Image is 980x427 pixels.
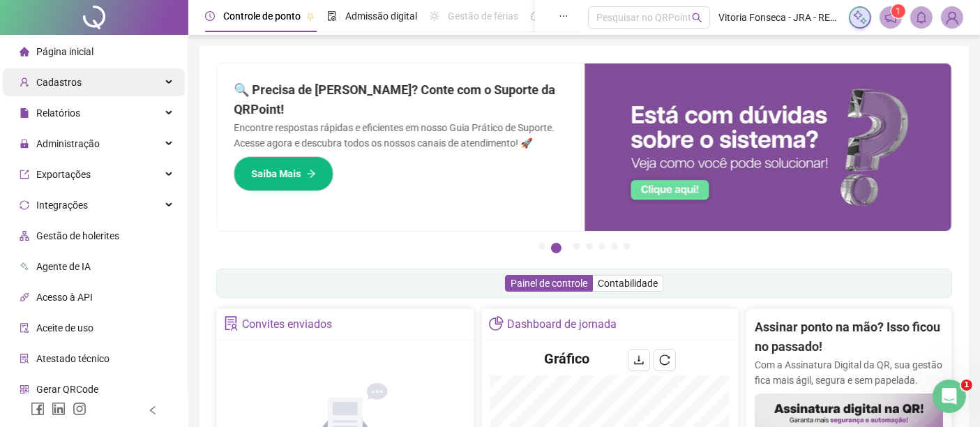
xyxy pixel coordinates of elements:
[20,108,29,118] span: file
[20,77,29,87] span: user-add
[224,316,239,331] span: solution
[234,120,568,151] p: Encontre respostas rápidas e eficientes em nosso Guia Prático de Suporte. Acesse agora e descubra...
[327,11,337,21] span: file-done
[242,313,332,336] div: Convites enviados
[36,292,93,303] span: Acesso à API
[306,13,315,21] span: pushpin
[36,107,80,119] span: Relatórios
[20,354,29,364] span: solution
[20,47,29,57] span: home
[755,357,943,388] p: Com a Assinatura Digital da QR, sua gestão fica mais ágil, segura e sem papelada.
[559,11,568,21] span: ellipsis
[915,11,928,24] span: bell
[20,323,29,333] span: audit
[598,278,658,289] span: Contabilidade
[633,354,644,366] span: download
[489,316,504,331] span: pie-chart
[36,200,88,211] span: Integrações
[448,10,518,22] span: Gestão de férias
[36,46,93,57] span: Página inicial
[531,11,541,21] span: dashboard
[538,243,545,250] button: 1
[20,139,29,149] span: lock
[251,166,301,181] span: Saiba Mais
[659,354,670,366] span: reload
[52,402,66,416] span: linkedin
[507,313,617,336] div: Dashboard de jornada
[36,169,91,180] span: Exportações
[36,322,93,334] span: Aceite de uso
[36,77,82,88] span: Cadastros
[511,278,587,289] span: Painel de controle
[36,138,100,149] span: Administração
[234,156,333,191] button: Saiba Mais
[430,11,439,21] span: sun
[586,243,593,250] button: 4
[306,169,316,179] span: arrow-right
[73,402,86,416] span: instagram
[20,384,29,394] span: qrcode
[884,11,897,24] span: notification
[551,243,561,253] button: 2
[31,402,45,416] span: facebook
[933,380,966,413] iframe: Intercom live chat
[36,353,110,364] span: Atestado técnico
[20,200,29,210] span: sync
[573,243,580,250] button: 3
[20,292,29,302] span: api
[942,7,963,28] img: 71937
[718,10,840,25] span: Vitoria Fonseca - JRA - REFORMAS E INSTALAÇÕES LTDA
[961,380,972,391] span: 1
[205,11,215,21] span: clock-circle
[611,243,618,250] button: 6
[20,170,29,179] span: export
[755,317,943,357] h2: Assinar ponto na mão? Isso ficou no passado!
[624,243,631,250] button: 7
[585,63,952,231] img: banner%2F0cf4e1f0-cb71-40ef-aa93-44bd3d4ee559.png
[148,405,158,415] span: left
[234,80,568,120] h2: 🔍 Precisa de [PERSON_NAME]? Conte com o Suporte da QRPoint!
[544,349,589,368] h4: Gráfico
[891,4,905,18] sup: 1
[896,6,901,16] span: 1
[36,261,91,272] span: Agente de IA
[852,10,868,25] img: sparkle-icon.fc2bf0ac1784a2077858766a79e2daf3.svg
[20,231,29,241] span: apartment
[36,230,119,241] span: Gestão de holerites
[345,10,417,22] span: Admissão digital
[36,384,98,395] span: Gerar QRCode
[598,243,605,250] button: 5
[692,13,702,23] span: search
[223,10,301,22] span: Controle de ponto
